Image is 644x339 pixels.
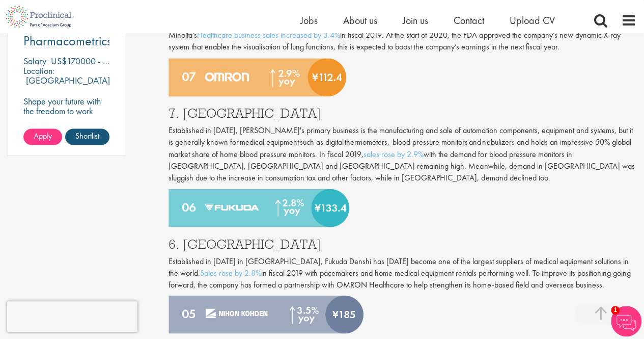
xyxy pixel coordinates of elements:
[403,14,428,27] a: Join us
[363,148,424,159] a: sales rose by 2.9%
[611,306,620,315] span: 1
[169,125,636,183] p: Established in [DATE], [PERSON_NAME]'s primary business is the manufacturing and sale of automati...
[23,74,113,96] p: [GEOGRAPHIC_DATA], [GEOGRAPHIC_DATA]
[611,306,641,336] img: Chatbot
[510,14,555,27] a: Upload CV
[200,267,261,278] a: Sales rose by 2.8%
[23,128,62,145] a: Apply
[7,301,137,332] iframe: reCAPTCHA
[169,107,636,120] h3: 7. [GEOGRAPHIC_DATA]
[343,14,377,27] a: About us
[51,55,185,67] p: US$170000 - US$214900 per annum
[169,18,636,53] p: Japanese multinational, Konica Minolta, is a technology company headquartered in [GEOGRAPHIC_DATA...
[300,14,318,27] a: Jobs
[454,14,484,27] a: Contact
[65,128,109,145] a: Shortlist
[23,55,46,67] span: Salary
[23,19,111,49] span: Director of Pharmacometrics
[197,30,340,40] a: Healthcare business sales increased by 3.4%
[169,237,636,250] h3: 6. [GEOGRAPHIC_DATA]
[169,255,636,291] p: Established in [DATE] in [GEOGRAPHIC_DATA], Fukuda Denshi has [DATE] become one of the largest su...
[23,22,109,47] a: Director of Pharmacometrics
[23,65,54,76] span: Location:
[34,131,52,141] span: Apply
[23,96,109,154] p: Shape your future with the freedom to work where you thrive! Join our client with this Director p...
